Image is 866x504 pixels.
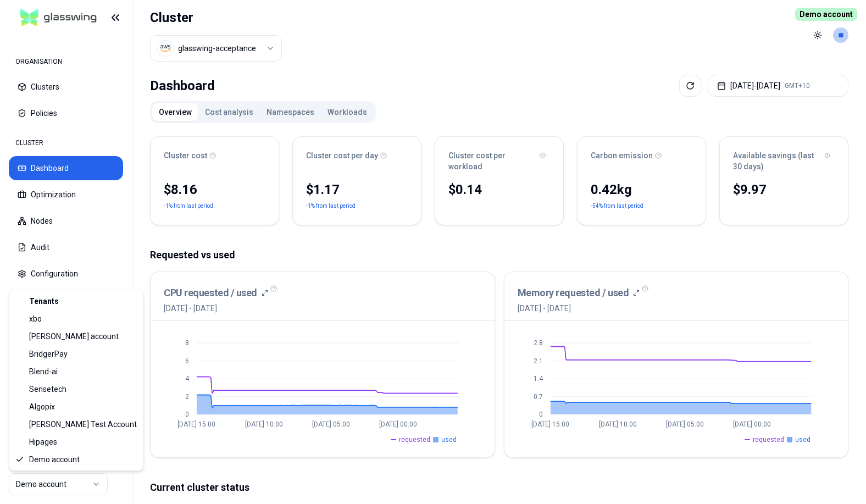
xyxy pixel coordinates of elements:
span: BridgerPay [29,348,68,359]
span: Hipages [29,436,57,447]
span: Demo account [29,454,80,465]
span: [PERSON_NAME] Test Account [29,419,137,430]
span: Algopix [29,401,55,412]
span: Blend-ai [29,366,58,377]
span: xbo [29,313,42,324]
span: [PERSON_NAME] account [29,331,119,342]
div: Tenants [12,292,141,310]
span: Sensetech [29,384,66,395]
